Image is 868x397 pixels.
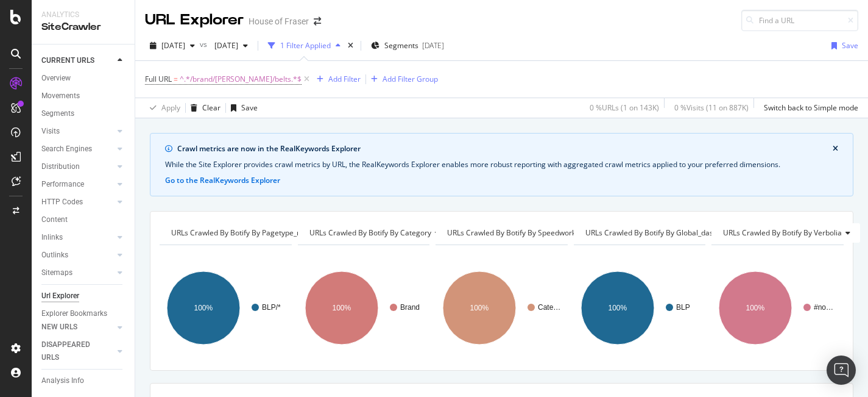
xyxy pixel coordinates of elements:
[41,266,114,279] a: Sitemaps
[41,20,125,34] div: SiteCrawler
[827,36,858,55] button: Save
[41,321,77,334] div: NEW URLS
[145,36,200,55] button: [DATE]
[314,17,321,26] div: arrow-right-arrow-left
[711,255,844,361] svg: A chart.
[41,54,114,67] a: CURRENT URLS
[585,227,738,238] span: URLs Crawled By Botify By global_dashboard
[263,36,345,55] button: 1 Filter Applied
[590,102,659,113] div: 0 % URLs ( 1 on 143K )
[41,125,60,138] div: Visits
[41,107,126,120] a: Segments
[41,338,103,364] div: DISAPPEARED URLS
[150,133,853,196] div: info banner
[400,303,420,312] text: Brand
[210,40,238,51] span: 2025 Jun. 8th
[676,303,690,312] text: BLP
[161,40,185,51] span: 2025 Oct. 12th
[764,102,858,113] div: Switch back to Simple mode
[180,71,302,88] span: ^.*/brand/[PERSON_NAME]/belts.*$
[186,98,221,118] button: Clear
[312,72,361,87] button: Add Filter
[41,160,114,173] a: Distribution
[41,90,126,102] a: Movements
[366,36,449,55] button: Segments[DATE]
[41,249,68,262] div: Outlinks
[41,321,114,334] a: NEW URLS
[383,74,438,84] div: Add Filter Group
[307,223,450,243] h4: URLs Crawled By Botify By category
[41,231,114,244] a: Inlinks
[262,303,281,312] text: BLP/*
[583,223,756,243] h4: URLs Crawled By Botify By global_dashboard
[445,223,665,243] h4: URLs Crawled By Botify By speedworkers_cache_behaviors
[41,213,126,226] a: Content
[280,40,331,51] div: 1 Filter Applied
[177,143,833,154] div: Crawl metrics are now in the RealKeywords Explorer
[470,304,489,312] text: 100%
[384,40,418,51] span: Segments
[200,39,210,49] span: vs
[41,178,114,191] a: Performance
[41,290,79,302] div: Url Explorer
[538,303,560,312] text: Cate…
[422,40,444,51] div: [DATE]
[41,178,84,191] div: Performance
[249,15,309,27] div: House of Fraser
[41,196,83,209] div: HTTP Codes
[41,213,68,226] div: Content
[345,40,356,52] div: times
[332,304,351,312] text: 100%
[241,102,258,113] div: Save
[165,159,838,170] div: While the Site Explorer provides crawl metrics by URL, the RealKeywords Explorer enables more rob...
[41,125,114,138] a: Visits
[41,72,71,85] div: Overview
[161,102,180,113] div: Apply
[814,303,833,312] text: #no…
[41,143,114,156] a: Search Engines
[165,175,280,186] button: Go to the RealKeywords Explorer
[574,255,706,361] svg: A chart.
[746,304,765,312] text: 100%
[436,255,568,361] svg: A chart.
[169,223,329,243] h4: URLs Crawled By Botify By pagetype_new
[674,102,749,113] div: 0 % Visits ( 11 on 887K )
[41,249,114,262] a: Outlinks
[41,374,84,387] div: Analysis Info
[160,255,292,361] svg: A chart.
[41,143,92,156] div: Search Engines
[41,307,126,320] a: Explorer Bookmarks
[447,227,646,238] span: URLs Crawled By Botify By speedworkers_cache_behaviors
[41,338,114,364] a: DISAPPEARED URLS
[145,74,172,84] span: Full URL
[827,356,856,385] div: Open Intercom Messenger
[202,102,221,113] div: Clear
[171,227,311,238] span: URLs Crawled By Botify By pagetype_new
[298,255,430,361] svg: A chart.
[41,107,74,120] div: Segments
[194,304,213,312] text: 100%
[309,227,431,238] span: URLs Crawled By Botify By category
[41,10,125,20] div: Analytics
[41,266,72,279] div: Sitemaps
[226,98,258,118] button: Save
[366,72,438,87] button: Add Filter Group
[830,141,841,157] button: close banner
[741,10,858,31] input: Find a URL
[759,98,858,118] button: Switch back to Simple mode
[174,74,178,84] span: =
[41,160,80,173] div: Distribution
[328,74,361,84] div: Add Filter
[145,98,180,118] button: Apply
[41,72,126,85] a: Overview
[41,290,126,302] a: Url Explorer
[41,374,126,387] a: Analysis Info
[41,307,107,320] div: Explorer Bookmarks
[145,10,244,30] div: URL Explorer
[41,231,63,244] div: Inlinks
